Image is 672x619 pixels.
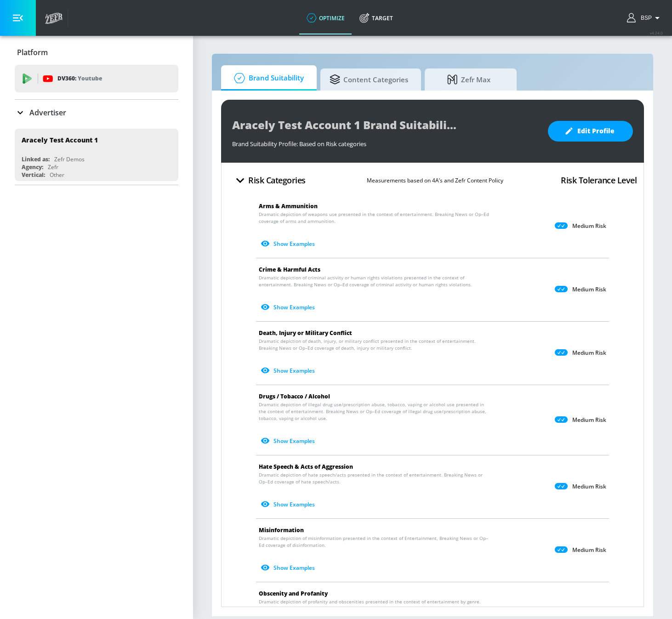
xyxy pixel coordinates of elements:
[434,68,504,91] span: Zefr Max
[259,535,492,549] span: Dramatic depiction of misinformation presented in the context of Entertainment, Breaking News or ...
[17,47,48,57] p: Platform
[78,74,102,83] p: Youtube
[259,211,492,225] span: Dramatic depiction of weapons use presented in the context of entertainment. Breaking News or Op–...
[259,526,304,534] span: Misinformation
[15,65,178,92] div: DV360: Youtube
[259,329,352,337] span: Death, Injury or Military Conflict
[259,274,492,288] span: Dramatic depiction of criminal activity or human rights violations presented in the context of en...
[259,363,319,378] button: Show Examples
[29,108,66,118] p: Advertiser
[259,433,319,449] button: Show Examples
[572,222,606,230] p: Medium Risk
[259,463,353,471] span: Hate Speech & Acts of Aggression
[637,15,652,21] span: login as: bsp_linking@zefr.com
[627,12,663,23] button: BSP
[566,125,615,137] span: Edit Profile
[57,74,102,84] p: DV360:
[259,338,492,352] span: Dramatic depiction of death, injury, or military conflict presented in the context of entertainme...
[50,171,64,179] div: Other
[259,392,330,400] span: Drugs / Tobacco / Alcohol
[15,100,178,125] div: Advertiser
[22,163,43,171] div: Agency:
[259,266,320,273] span: Crime & Harmful Acts
[330,68,408,91] span: Content Categories
[22,155,50,163] div: Linked as:
[259,300,319,315] button: Show Examples
[15,129,178,181] div: Aracely Test Account 1Linked as:Zefr DemosAgency:ZefrVertical:Other
[228,170,309,191] button: Risk Categories
[248,174,306,187] h4: Risk Categories
[259,590,328,597] span: Obscenity and Profanity
[259,471,492,485] span: Dramatic depiction of hate speech/acts presented in the context of entertainment. Breaking News o...
[548,121,633,142] button: Edit Profile
[572,349,606,357] p: Medium Risk
[367,176,503,185] p: Measurements based on 4A’s and Zefr Content Policy
[22,171,45,179] div: Vertical:
[299,1,352,34] a: optimize
[230,67,304,89] span: Brand Suitability
[572,286,606,293] p: Medium Risk
[259,236,319,251] button: Show Examples
[650,30,663,35] span: v 4.24.0
[259,497,319,512] button: Show Examples
[352,1,400,34] a: Target
[259,202,318,210] span: Arms & Ammunition
[572,546,606,554] p: Medium Risk
[572,416,606,424] p: Medium Risk
[561,174,637,187] h4: Risk Tolerance Level
[15,40,178,65] div: Platform
[259,560,319,575] button: Show Examples
[259,401,492,422] span: Dramatic depiction of illegal drug use/prescription abuse, tobacco, vaping or alcohol use present...
[54,155,85,163] div: Zefr Demos
[232,135,539,148] div: Brand Suitability Profile: Based on Risk categories
[572,483,606,490] p: Medium Risk
[48,163,58,171] div: Zefr
[22,136,98,144] div: Aracely Test Account 1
